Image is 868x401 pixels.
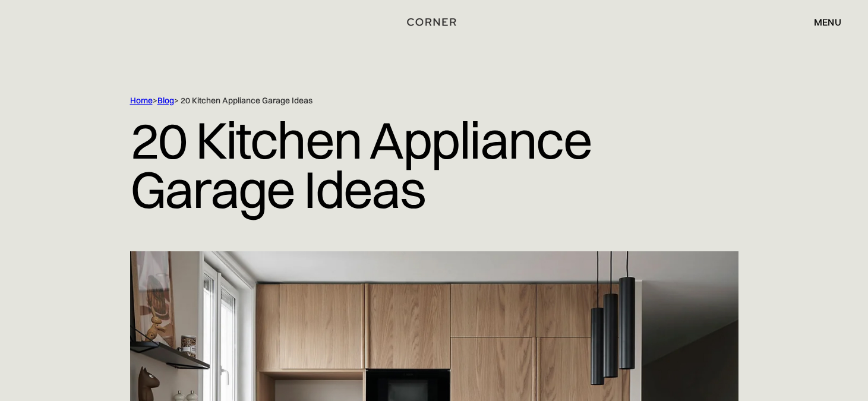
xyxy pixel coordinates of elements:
[130,95,689,106] div: > > 20 Kitchen Appliance Garage Ideas
[404,14,464,30] a: home
[802,12,841,32] div: menu
[157,95,174,106] a: Blog
[814,17,841,27] div: menu
[130,95,153,106] a: Home
[130,106,738,223] h1: 20 Kitchen Appliance Garage Ideas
